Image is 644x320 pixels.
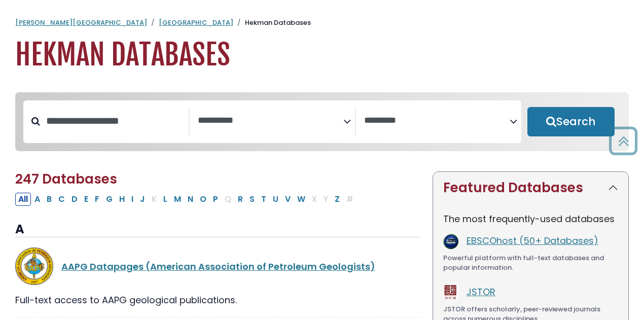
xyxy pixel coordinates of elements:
[197,193,209,206] button: Filter Results O
[160,193,170,206] button: Filter Results L
[527,107,615,136] button: Submit for Search Results
[55,193,68,206] button: Filter Results C
[270,193,281,206] button: Filter Results U
[246,193,258,206] button: Filter Results S
[15,18,629,28] nav: breadcrumb
[81,193,91,206] button: Filter Results E
[233,18,311,28] li: Hekman Databases
[467,234,598,247] a: EBSCOhost (50+ Databases)
[443,253,618,273] div: Powerful platform with full-text databases and popular information.
[467,286,495,298] a: JSTOR
[443,212,618,226] p: The most frequently-used databases
[605,131,641,150] a: Back to Top
[15,38,629,72] h1: Hekman Databases
[159,18,233,27] a: [GEOGRAPHIC_DATA]
[15,18,147,27] a: [PERSON_NAME][GEOGRAPHIC_DATA]
[103,193,116,206] button: Filter Results G
[137,193,148,206] button: Filter Results J
[15,192,357,205] div: Alpha-list to filter by first letter of database name
[40,113,189,129] input: Search database by title or keyword
[433,172,628,204] button: Featured Databases
[44,193,55,206] button: Filter Results B
[15,193,31,206] button: All
[294,193,308,206] button: Filter Results W
[332,193,343,206] button: Filter Results Z
[15,222,420,237] h3: A
[68,193,81,206] button: Filter Results D
[282,193,294,206] button: Filter Results V
[258,193,269,206] button: Filter Results T
[171,193,184,206] button: Filter Results M
[116,193,128,206] button: Filter Results H
[61,260,375,273] a: AAPG Datapages (American Association of Petroleum Geologists)
[128,193,136,206] button: Filter Results I
[198,116,343,126] textarea: Search
[210,193,221,206] button: Filter Results P
[92,193,102,206] button: Filter Results F
[364,116,510,126] textarea: Search
[15,293,420,307] div: Full-text access to AAPG geological publications.
[15,170,117,188] span: 247 Databases
[15,92,629,151] nav: Search filters
[235,193,246,206] button: Filter Results R
[185,193,196,206] button: Filter Results N
[31,193,43,206] button: Filter Results A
